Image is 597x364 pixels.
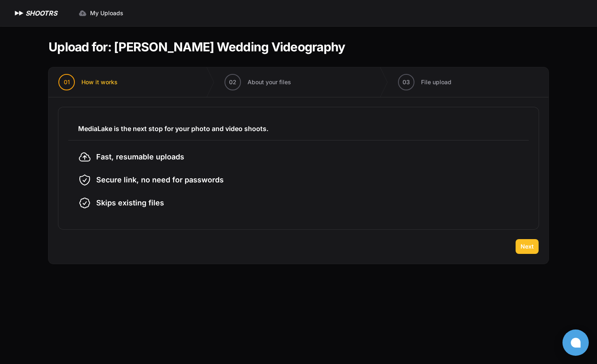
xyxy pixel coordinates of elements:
[49,39,345,54] h1: Upload for: [PERSON_NAME] Wedding Videography
[215,67,301,97] button: 02 About your files
[562,329,589,356] button: Open chat window
[248,78,291,86] span: About your files
[74,6,128,21] a: My Uploads
[78,124,519,134] h3: MediaLake is the next stop for your photo and video shoots.
[403,78,410,86] span: 03
[13,8,25,18] img: SHOOTRS
[388,67,461,97] button: 03 File upload
[81,78,118,86] span: How it works
[90,9,123,17] span: My Uploads
[64,78,70,86] span: 01
[516,239,539,254] button: Next
[49,67,127,97] button: 01 How it works
[96,174,224,186] span: Secure link, no need for passwords
[13,8,57,18] a: SHOOTRS SHOOTRS
[96,197,164,209] span: Skips existing files
[421,78,451,86] span: File upload
[25,8,57,18] h1: SHOOTRS
[96,151,184,163] span: Fast, resumable uploads
[229,78,236,86] span: 02
[521,242,534,251] span: Next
